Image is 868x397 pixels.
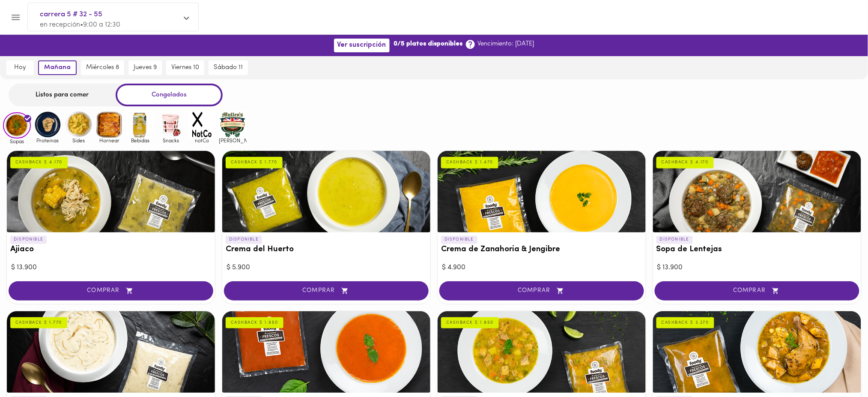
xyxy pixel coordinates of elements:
[656,236,693,244] p: DISPONIBLE
[10,157,68,168] div: CASHBACK $ 4.170
[441,157,498,168] div: CASHBACK $ 1.470
[656,245,858,254] h3: Sopa de Lentejas
[38,60,77,75] button: mañana
[818,347,859,388] iframe: Messagebird Livechat Widget
[226,157,283,168] div: CASHBACK $ 1.770
[9,281,213,301] button: COMPRAR
[219,138,247,143] span: [PERSON_NAME]
[655,281,859,301] button: COMPRAR
[7,151,215,232] div: Ajiaco
[6,60,34,75] button: hoy
[19,287,203,295] span: COMPRAR
[10,245,212,254] h3: Ajiaco
[394,39,463,48] b: 0/5 platos disponibles
[95,138,123,143] span: Hornear
[126,138,154,143] span: Bebidas
[171,64,199,72] span: viernes 10
[656,317,714,328] div: CASHBACK $ 3.270
[9,84,116,106] div: Listos para comer
[224,281,429,301] button: COMPRAR
[226,245,427,254] h3: Crema del Huerto
[222,311,430,393] div: Crema de Tomate
[116,84,223,106] div: Congelados
[126,111,154,138] img: Bebidas
[34,111,62,138] img: Proteinas
[86,64,119,72] span: miércoles 8
[665,287,849,295] span: COMPRAR
[12,64,29,72] span: hoy
[166,60,204,75] button: viernes 10
[44,64,71,72] span: mañana
[40,21,120,28] span: en recepción • 9:00 a 12:30
[226,317,283,328] div: CASHBACK $ 1.950
[657,263,857,273] div: $ 13.900
[653,311,861,393] div: Sancocho Valluno
[334,39,390,52] button: Ver suscripción
[40,9,178,20] span: carrera 5 # 32 - 55
[653,151,861,232] div: Sopa de Lentejas
[10,236,47,244] p: DISPONIBLE
[134,64,157,72] span: jueves 9
[95,111,123,138] img: Hornear
[441,245,642,254] h3: Crema de Zanahoria & Jengibre
[656,157,714,168] div: CASHBACK $ 4.170
[478,39,534,48] p: Vencimiento: [DATE]
[439,281,644,301] button: COMPRAR
[337,41,386,49] span: Ver suscripción
[442,263,641,273] div: $ 4.900
[188,138,216,143] span: notCo
[65,111,92,138] img: Sides
[222,151,430,232] div: Crema del Huerto
[450,287,633,295] span: COMPRAR
[65,138,92,143] span: Sides
[219,111,247,138] img: mullens
[157,111,185,138] img: Snacks
[188,111,216,138] img: notCo
[438,311,646,393] div: Sopa de Mondongo
[11,263,211,273] div: $ 13.900
[7,311,215,393] div: Crema de cebolla
[128,60,162,75] button: jueves 9
[81,60,124,75] button: miércoles 8
[438,151,646,232] div: Crema de Zanahoria & Jengibre
[226,236,262,244] p: DISPONIBLE
[235,287,418,295] span: COMPRAR
[34,138,62,143] span: Proteinas
[441,236,477,244] p: DISPONIBLE
[3,138,31,144] span: Sopas
[10,317,67,328] div: CASHBACK $ 1.770
[441,317,499,328] div: CASHBACK $ 1.950
[3,112,31,139] img: Sopas
[5,7,26,28] button: Menu
[214,64,243,72] span: sábado 11
[157,138,185,143] span: Snacks
[227,263,426,273] div: $ 5.900
[209,60,248,75] button: sábado 11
